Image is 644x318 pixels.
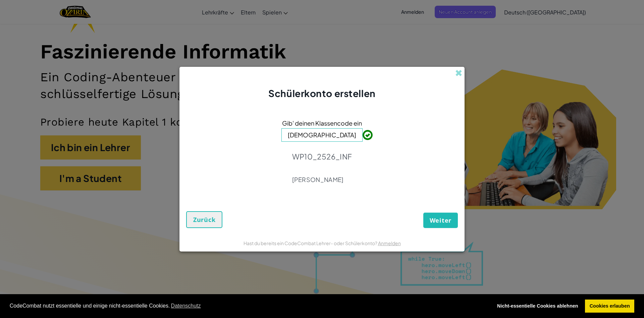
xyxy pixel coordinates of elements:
span: Zurück [193,216,215,224]
p: WP10_2526_INF [292,152,352,161]
span: Gib' deinen Klassencode ein [282,118,362,128]
span: Schülerkonto erstellen [268,87,375,99]
button: Weiter [423,213,458,228]
a: learn more about cookies [170,301,202,311]
span: Hast du bereits ein CodeCombat Lehrer- oder Schülerkonto? [244,240,378,246]
a: deny cookies [492,300,583,313]
a: allow cookies [585,300,634,313]
button: Zurück [186,211,222,228]
p: [PERSON_NAME] [292,176,352,184]
a: Anmelden [378,240,401,246]
span: CodeCombat nutzt essentielle und einige nicht-essentielle Cookies. [10,301,487,311]
span: Weiter [430,216,451,224]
